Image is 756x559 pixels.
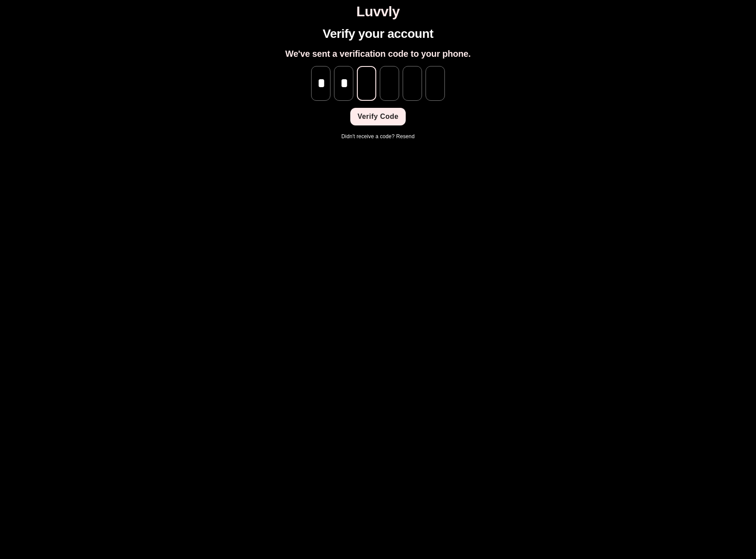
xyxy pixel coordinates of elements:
button: Verify Code [350,108,405,125]
h2: We've sent a verification code to your phone. [285,48,470,59]
h1: Luvvly [4,4,752,20]
p: Didn't receive a code? [341,132,415,140]
a: Resend [396,133,415,140]
h1: Verify your account [323,27,433,41]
